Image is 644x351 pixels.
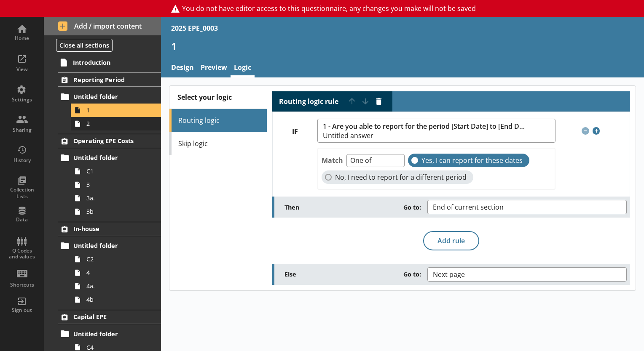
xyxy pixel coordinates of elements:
span: Go to: [403,203,421,211]
li: Untitled folder12 [62,90,161,130]
a: Operating EPE Costs [58,134,161,148]
a: Skip logic [169,132,266,155]
span: Untitled folder [73,330,146,338]
button: Close all sections [56,39,113,52]
button: End of current section [427,200,627,214]
span: C1 [86,167,150,175]
div: 2025 EPE_0003 [171,24,218,33]
li: Untitled folderC133a.3b [62,151,161,218]
span: 3 [86,181,150,189]
a: Untitled folder [58,327,161,340]
label: IF [273,127,317,136]
span: Untitled folder [73,242,146,250]
span: C2 [86,255,150,263]
span: Reporting Period [73,76,146,84]
span: Go to: [403,270,421,278]
button: Delete routing rule [372,95,386,108]
a: Reporting Period [58,72,161,87]
span: Introduction [73,58,146,66]
a: C1 [71,165,161,178]
span: Capital EPE [73,313,146,321]
span: Untitled folder [73,154,146,162]
a: C2 [71,253,161,266]
a: 4b [71,293,161,306]
a: 3 [71,178,161,191]
div: Q Codes and values [7,248,37,260]
span: 3b [86,207,150,215]
span: No, I need to report for a different period [335,173,467,182]
label: Match [322,156,343,165]
span: In-house [73,225,146,233]
li: Untitled folderC244a.4b [62,239,161,306]
div: View [7,66,37,73]
span: Untitled answer [323,132,528,139]
div: Sign out [7,307,37,314]
div: Collection Lists [7,186,37,199]
li: Operating EPE CostsUntitled folderC133a.3b [44,134,161,218]
span: Add / import content [58,21,147,31]
h1: 1 [171,40,634,53]
button: Add rule [423,231,479,250]
span: 1 [86,106,150,114]
a: 4 [71,266,161,279]
span: Operating EPE Costs [73,137,146,145]
a: Logic [231,59,255,77]
a: 2 [71,117,161,130]
div: Home [7,35,37,42]
div: Select your logic [169,86,266,109]
a: 4a. [71,279,161,293]
a: 3b [71,205,161,218]
li: Reporting PeriodUntitled folder12 [44,72,161,130]
button: 1 - Are you able to report for the period [Start Date] to [End Date]?Untitled answer [317,119,555,143]
a: Design [168,59,197,77]
span: 4 [86,269,150,277]
span: 4a. [86,282,150,290]
div: Sharing [7,127,37,133]
a: 1 [71,104,161,117]
div: Settings [7,96,37,103]
a: Capital EPE [58,310,161,324]
label: Routing logic rule [279,97,338,106]
div: History [7,157,37,164]
label: Else [284,270,427,278]
button: Next page [427,267,627,282]
span: Untitled folder [73,93,146,101]
span: 2 [86,120,150,128]
a: Untitled folder [58,151,161,165]
label: Then [284,203,427,211]
a: 3a. [71,191,161,205]
span: End of current section [433,204,517,210]
a: Untitled folder [58,90,161,104]
li: In-houseUntitled folderC244a.4b [44,222,161,306]
span: 4b [86,295,150,303]
button: Add / import content [44,17,161,35]
span: 1 - Are you able to report for the period [Start Date] to [End Date]? [323,122,528,130]
span: Yes, I can report for these dates [421,156,523,165]
span: 3a. [86,194,150,202]
a: In-house [58,222,161,236]
div: Data [7,216,37,223]
a: Untitled folder [58,239,161,253]
span: Next page [433,271,478,278]
a: Preview [197,59,231,77]
a: Introduction [57,56,161,69]
div: Shortcuts [7,282,37,288]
